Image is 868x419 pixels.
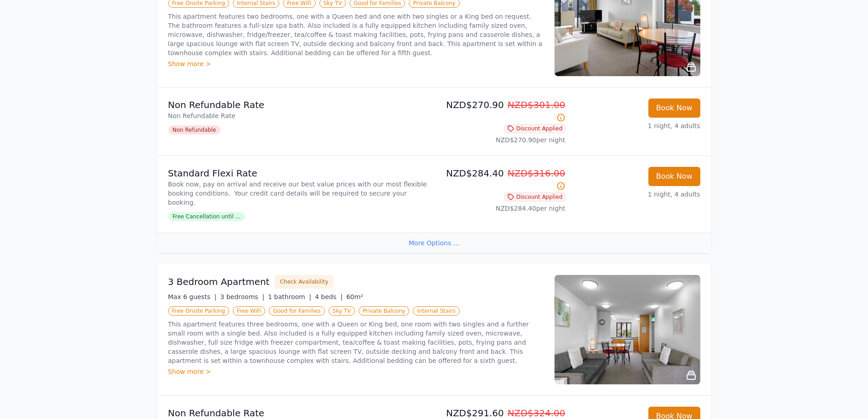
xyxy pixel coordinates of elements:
span: Free WiFi [233,306,266,316]
span: 60m² [346,293,363,300]
div: Show more > [168,367,544,376]
span: 1 bathroom | [268,293,311,300]
span: 3 bedrooms | [220,293,264,300]
span: Free Cancellation until ... [168,212,245,221]
div: More Options ... [157,233,711,253]
span: NZD$301.00 [508,99,565,110]
button: Book Now [648,98,700,118]
span: 4 beds | [315,293,343,300]
p: NZD$284.40 [438,167,565,192]
p: Book now, pay on arrival and receive our best value prices with our most flexible booking conditi... [168,180,431,207]
p: 1 night, 4 adults [573,190,700,199]
span: Discount Applied [504,124,565,133]
span: Free Onsite Parking [168,306,229,316]
span: NZD$324.00 [508,408,565,419]
span: Max 6 guests | [168,293,217,300]
p: This apartment features three bedrooms, one with a Queen or King bed, one room with two singles a... [168,320,544,365]
p: NZD$284.40 per night [438,204,565,213]
p: Non Refundable Rate [168,98,431,111]
p: NZD$270.90 [438,98,565,124]
p: NZD$270.90 per night [438,135,565,145]
p: Standard Flexi Rate [168,167,431,180]
p: 1 night, 4 adults [573,121,700,130]
button: Check Availability [275,275,333,289]
span: NZD$316.00 [508,168,565,179]
p: Non Refundable Rate [168,111,431,120]
span: Internal Stairs [413,306,459,316]
button: Book Now [648,167,700,186]
h3: 3 Bedroom Apartment [168,275,270,288]
div: Show more > [168,59,544,68]
span: Non Refundable [168,125,221,134]
p: This apartment features two bedrooms, one with a Queen bed and one with two singles or a King bed... [168,12,544,57]
span: Sky TV [329,306,355,316]
span: Private Balcony [359,306,409,316]
span: Discount Applied [504,192,565,202]
span: Good for Families [269,306,324,316]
